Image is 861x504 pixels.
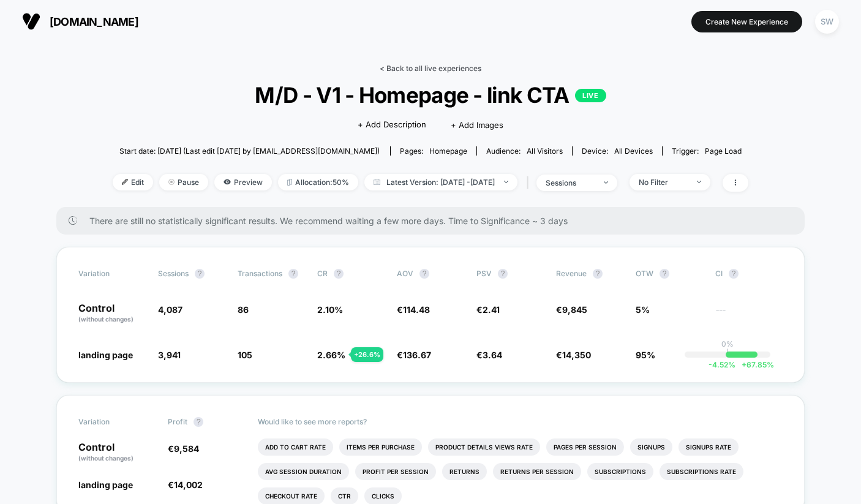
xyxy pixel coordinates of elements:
span: € [556,350,591,360]
li: Subscriptions Rate [660,463,743,480]
span: homepage [429,146,467,156]
span: € [476,350,502,360]
a: < Back to all live experiences [380,64,481,73]
li: Returns [442,463,487,480]
span: Sessions [158,269,189,278]
span: 3,941 [158,350,181,360]
span: 14,002 [174,480,203,490]
button: ? [498,269,508,279]
span: [DOMAIN_NAME] [50,15,138,28]
span: + [742,360,746,369]
span: -4.52 % [709,360,735,369]
button: ? [593,269,603,279]
button: ? [195,269,205,279]
button: SW [811,9,843,34]
button: ? [419,269,429,279]
img: end [168,179,175,185]
li: Avg Session Duration [258,463,349,480]
div: SW [815,10,839,34]
span: 105 [238,350,252,360]
span: (without changes) [78,315,133,323]
span: Start date: [DATE] (Last edit [DATE] by [EMAIL_ADDRESS][DOMAIN_NAME]) [119,146,380,156]
div: No Filter [639,178,688,187]
span: | [524,174,536,192]
span: Variation [78,417,146,427]
span: 4,087 [158,304,182,315]
span: 14,350 [562,350,591,360]
span: PSV [476,269,492,278]
li: Returns Per Session [493,463,581,480]
span: + Add Images [451,120,503,130]
span: 114.48 [403,304,430,315]
span: € [476,304,500,315]
button: ? [334,269,344,279]
span: Transactions [238,269,282,278]
li: Signups [630,438,672,456]
span: Revenue [556,269,587,278]
button: ? [288,269,298,279]
span: € [397,350,431,360]
span: There are still no statistically significant results. We recommend waiting a few more days . Time... [89,216,780,226]
p: Would like to see more reports? [258,417,783,426]
img: edit [122,179,128,185]
button: ? [660,269,669,279]
img: calendar [374,179,380,185]
span: 2.66 % [317,350,345,360]
span: M/D - V1 - Homepage - link CTA [145,82,716,108]
p: LIVE [575,89,606,102]
span: + Add Description [358,119,426,131]
span: --- [715,306,783,324]
span: AOV [397,269,413,278]
span: 9,584 [174,443,199,454]
li: Profit Per Session [355,463,436,480]
span: (without changes) [78,454,133,462]
span: 3.64 [483,350,502,360]
span: Preview [214,174,272,190]
button: [DOMAIN_NAME] [18,12,142,31]
span: CI [715,269,783,279]
div: sessions [546,178,595,187]
span: All Visitors [527,146,563,156]
div: Audience: [486,146,563,156]
span: 2.41 [483,304,500,315]
span: 95% [636,350,655,360]
span: € [556,304,587,315]
div: Pages: [400,146,467,156]
span: € [168,480,203,490]
img: end [697,181,701,183]
p: 0% [721,339,734,348]
p: Control [78,303,146,324]
button: Create New Experience [691,11,802,32]
img: end [504,181,508,183]
li: Product Details Views Rate [428,438,540,456]
span: OTW [636,269,703,279]
span: 86 [238,304,249,315]
span: 67.85 % [735,360,774,369]
span: Profit [168,417,187,426]
button: ? [729,269,739,279]
li: Signups Rate [679,438,739,456]
span: € [397,304,430,315]
li: Pages Per Session [546,438,624,456]
span: Edit [113,174,153,190]
span: Device: [572,146,662,156]
span: € [168,443,199,454]
span: Pause [159,174,208,190]
li: Subscriptions [587,463,653,480]
span: Page Load [705,146,742,156]
p: Control [78,442,156,463]
img: rebalance [287,179,292,186]
span: 136.67 [403,350,431,360]
p: | [726,348,729,358]
li: Add To Cart Rate [258,438,333,456]
span: Allocation: 50% [278,174,358,190]
span: landing page [78,350,133,360]
span: CR [317,269,328,278]
div: + 26.6 % [351,347,383,362]
span: Variation [78,269,146,279]
span: all devices [614,146,653,156]
span: 2.10 % [317,304,343,315]
span: 9,845 [562,304,587,315]
button: ? [194,417,203,427]
span: landing page [78,480,133,490]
